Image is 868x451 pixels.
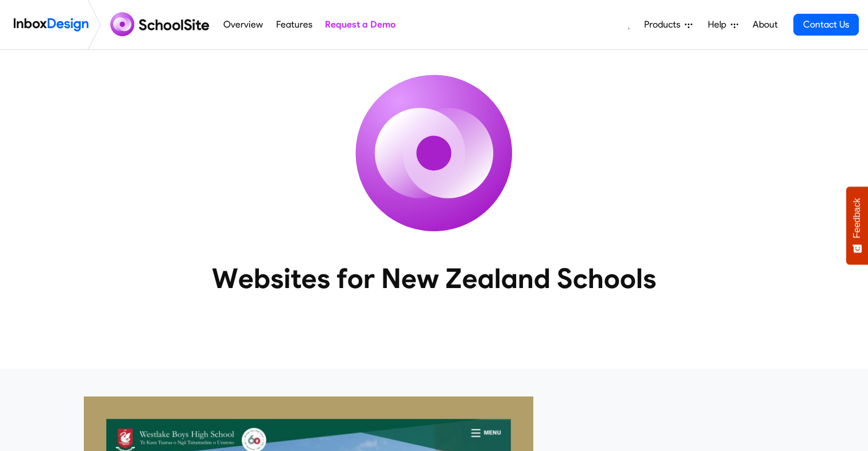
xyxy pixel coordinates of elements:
[640,13,697,36] a: Products
[846,186,868,265] button: Feedback - Show survey
[703,13,743,36] a: Help
[106,11,217,38] img: schoolsite logo
[220,13,266,36] a: Overview
[644,18,685,32] span: Products
[321,13,398,36] a: Request a Demo
[331,50,537,256] img: icon_schoolsite.svg
[749,13,781,36] a: About
[273,13,315,36] a: Features
[793,14,859,36] a: Contact Us
[708,18,731,32] span: Help
[852,198,862,238] span: Feedback
[161,261,707,296] heading: Websites for New Zealand Schools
